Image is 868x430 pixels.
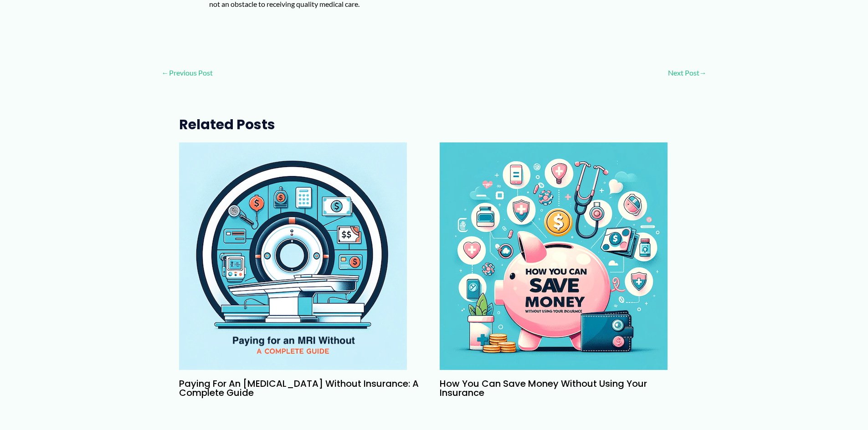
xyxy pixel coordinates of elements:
nav: Posts [161,50,708,83]
a: Read more about Paying for an MRI Without Insurance: A Complete Guide [179,251,407,259]
img: A blend of healthcare and financial savings themes, such as a piggy bank and a wallet. [440,142,668,370]
span: → [699,68,707,77]
h2: Related Posts [179,116,689,133]
img: An artistic representation of healthcare and financial planning themes, featuring an MRI machine ... [179,142,407,370]
a: How You Can Save Money Without Using Your Insurance [440,377,647,399]
a: Paying for an [MEDICAL_DATA] Without Insurance: A Complete Guide [179,377,419,399]
a: Read more about How You Can Save Money Without Using Your Insurance [440,251,668,259]
a: Next Post [668,65,707,82]
span: ← [162,68,169,77]
a: Previous Post [162,65,213,82]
